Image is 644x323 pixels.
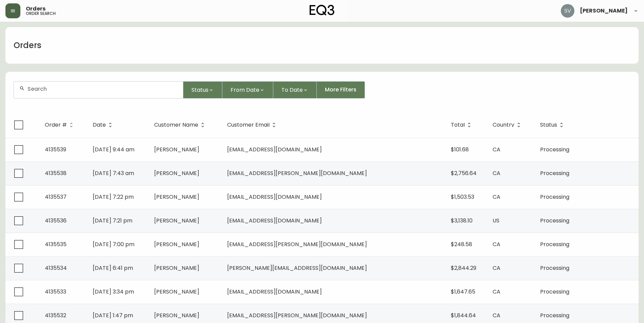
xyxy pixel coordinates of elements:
h1: Orders [14,40,41,51]
span: $2,844.29 [451,264,476,272]
span: [PERSON_NAME] [154,264,199,272]
span: [EMAIL_ADDRESS][DOMAIN_NAME] [227,288,322,296]
img: 0ef69294c49e88f033bcbeb13310b844 [561,4,574,18]
span: Processing [540,169,569,177]
span: Country [493,123,514,127]
button: To Date [273,81,317,99]
span: [EMAIL_ADDRESS][PERSON_NAME][DOMAIN_NAME] [227,169,367,177]
span: To Date [281,86,303,94]
span: [DATE] 3:34 pm [93,288,134,296]
span: [EMAIL_ADDRESS][DOMAIN_NAME] [227,146,322,153]
span: Status [540,123,557,127]
span: $1,844.64 [451,311,476,319]
span: Customer Name [154,122,207,128]
span: [DATE] 7:00 pm [93,240,134,248]
span: 4135532 [45,311,66,319]
span: More Filters [325,86,356,93]
span: [EMAIL_ADDRESS][DOMAIN_NAME] [227,217,322,224]
span: [PERSON_NAME] [154,193,199,201]
span: 4135535 [45,240,67,248]
h5: order search [26,12,56,16]
span: 4135534 [45,264,67,272]
span: Customer Email [227,122,278,128]
span: Status [540,122,566,128]
span: [PERSON_NAME] [580,8,628,14]
span: $1,503.53 [451,193,474,201]
span: CA [493,264,500,272]
span: [DATE] 6:41 pm [93,264,133,272]
span: Order # [45,123,67,127]
span: [DATE] 7:21 pm [93,217,132,224]
span: CA [493,311,500,319]
span: CA [493,288,500,296]
span: $101.68 [451,146,469,153]
span: Date [93,122,115,128]
span: [PERSON_NAME] [154,217,199,224]
span: Order # [45,122,76,128]
span: $2,756.64 [451,169,477,177]
span: [PERSON_NAME] [154,288,199,296]
span: Processing [540,311,569,319]
span: Processing [540,264,569,272]
span: Orders [26,6,45,12]
span: [DATE] 9:44 am [93,146,134,153]
span: CA [493,146,500,153]
span: 4135538 [45,169,67,177]
span: Total [451,123,465,127]
span: 4135537 [45,193,67,201]
input: Search [27,86,178,92]
span: [PERSON_NAME] [154,146,199,153]
button: More Filters [317,81,365,99]
span: [DATE] 7:43 am [93,169,134,177]
span: $1,647.65 [451,288,475,296]
span: Processing [540,146,569,153]
span: Processing [540,193,569,201]
span: Status [191,86,208,94]
span: 4135533 [45,288,66,296]
span: 4135536 [45,217,67,224]
button: Status [183,81,222,99]
span: Customer Email [227,123,270,127]
span: [PERSON_NAME][EMAIL_ADDRESS][DOMAIN_NAME] [227,264,367,272]
span: Country [493,122,523,128]
span: [PERSON_NAME] [154,169,199,177]
span: Processing [540,288,569,296]
span: US [493,217,499,224]
span: [DATE] 1:47 pm [93,311,133,319]
span: [EMAIL_ADDRESS][DOMAIN_NAME] [227,193,322,201]
span: Processing [540,240,569,248]
span: Date [93,123,106,127]
span: Total [451,122,474,128]
span: 4135539 [45,146,66,153]
span: [EMAIL_ADDRESS][PERSON_NAME][DOMAIN_NAME] [227,240,367,248]
span: Customer Name [154,123,198,127]
span: From Date [231,86,259,94]
span: Processing [540,217,569,224]
button: From Date [222,81,273,99]
span: [EMAIL_ADDRESS][PERSON_NAME][DOMAIN_NAME] [227,311,367,319]
span: $248.58 [451,240,472,248]
span: CA [493,240,500,248]
span: [PERSON_NAME] [154,240,199,248]
span: CA [493,169,500,177]
img: logo [310,5,335,16]
span: [PERSON_NAME] [154,311,199,319]
span: $3,138.10 [451,217,473,224]
span: CA [493,193,500,201]
span: [DATE] 7:22 pm [93,193,134,201]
